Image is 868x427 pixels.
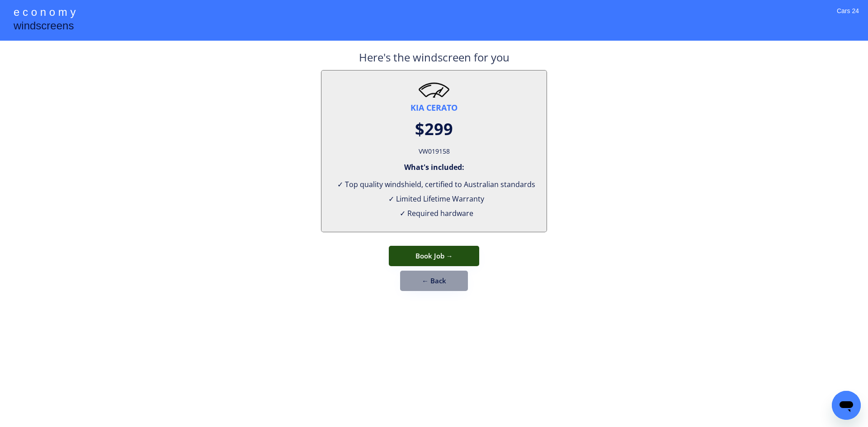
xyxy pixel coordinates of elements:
div: $299 [415,118,453,141]
div: VW019158 [419,145,450,158]
div: Here's the windscreen for you [359,50,509,70]
div: KIA CERATO [410,102,458,113]
div: ✓ Top quality windshield, certified to Australian standards ✓ Limited Lifetime Warranty ✓ Require... [333,177,535,221]
div: What's included: [404,162,464,172]
button: ← Back [400,271,468,291]
iframe: Button to launch messaging window [832,391,861,420]
div: Cars 24 [837,7,859,27]
img: windscreen2.png [418,82,450,98]
button: Book Job → [389,246,479,266]
div: windscreens [14,18,74,36]
div: e c o n o m y [14,5,75,22]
